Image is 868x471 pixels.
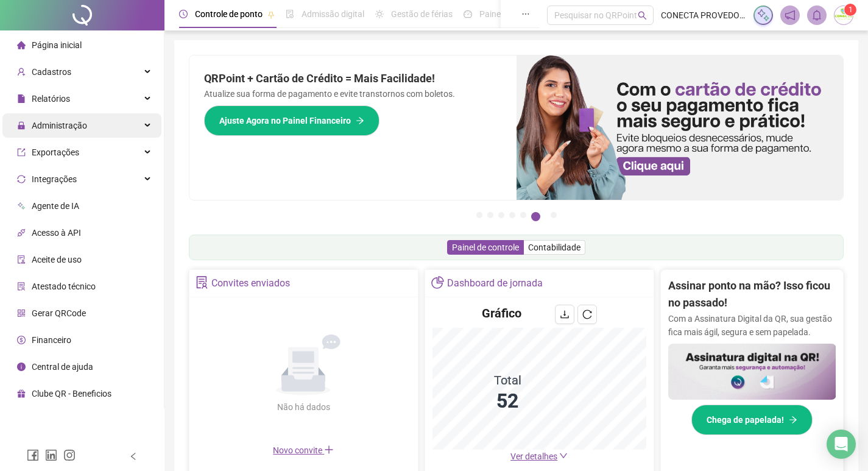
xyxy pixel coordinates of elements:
[17,175,26,183] span: sync
[668,312,836,339] p: Com a Assinatura Digital da QR, sua gestão fica mais ágil, segura e sem papelada.
[45,449,57,461] span: linkedin
[517,55,844,200] img: banner%2F75947b42-3b94-469c-a360-407c2d3115d7.png
[219,114,351,127] span: Ajuste Agora no Painel Financeiro
[324,445,334,455] span: plus
[510,452,568,461] a: Ver detalhes down
[32,67,71,77] span: Cadastros
[32,308,86,318] span: Gerar QRCode
[498,212,504,218] button: 3
[32,147,79,157] span: Exportações
[302,9,364,19] span: Admissão digital
[356,116,364,125] span: arrow-right
[17,228,26,237] span: api
[811,10,822,21] span: bell
[17,68,26,76] span: user-add
[849,5,853,14] span: 1
[196,276,208,289] span: solution
[757,9,770,22] img: sparkle-icon.fc2bf0ac1784a2077858766a79e2daf3.svg
[520,212,526,218] button: 5
[17,41,26,49] span: home
[27,449,39,461] span: facebook
[789,416,797,424] span: arrow-right
[391,9,453,19] span: Gestão de férias
[560,310,570,319] span: download
[204,87,502,101] p: Atualize sua forma de pagamento e evite transtornos com boletos.
[129,452,138,461] span: left
[452,243,519,252] span: Painel de controle
[531,212,540,221] button: 6
[32,94,70,104] span: Relatórios
[476,212,482,218] button: 1
[551,212,557,218] button: 7
[204,105,379,136] button: Ajuste Agora no Painel Financeiro
[559,452,568,460] span: down
[286,10,294,18] span: file-done
[528,243,580,252] span: Contabilidade
[32,389,111,398] span: Clube QR - Beneficios
[32,228,81,238] span: Acesso à API
[17,255,26,264] span: audit
[479,9,527,19] span: Painel do DP
[447,273,543,294] div: Dashboard de jornada
[32,121,87,130] span: Administração
[509,212,515,218] button: 4
[638,11,647,20] span: search
[32,335,71,345] span: Financeiro
[179,10,188,18] span: clock-circle
[17,282,26,291] span: solution
[17,94,26,103] span: file
[510,452,557,461] span: Ver detalhes
[17,309,26,317] span: qrcode
[464,10,472,18] span: dashboard
[32,282,96,291] span: Atestado técnico
[834,6,853,24] img: 34453
[785,10,796,21] span: notification
[521,10,530,18] span: ellipsis
[32,362,93,372] span: Central de ajuda
[17,363,26,371] span: info-circle
[267,11,275,18] span: pushpin
[17,336,26,344] span: dollar
[211,273,290,294] div: Convites enviados
[17,121,26,130] span: lock
[273,445,334,455] span: Novo convite
[247,400,359,414] div: Não há dados
[431,276,444,289] span: pie-chart
[32,201,79,211] span: Agente de IA
[32,174,77,184] span: Integrações
[63,449,76,461] span: instagram
[204,70,502,87] h2: QRPoint + Cartão de Crédito = Mais Facilidade!
[17,389,26,398] span: gift
[827,430,856,459] div: Open Intercom Messenger
[668,344,836,400] img: banner%2F02c71560-61a6-44d4-94b9-c8ab97240462.png
[482,305,521,322] h4: Gráfico
[691,405,813,435] button: Chega de papelada!
[32,40,82,50] span: Página inicial
[707,413,784,427] span: Chega de papelada!
[661,9,746,22] span: CONECTA PROVEDOR DE INTERNET LTDA
[487,212,493,218] button: 2
[668,277,836,312] h2: Assinar ponto na mão? Isso ficou no passado!
[17,148,26,157] span: export
[582,310,592,319] span: reload
[195,9,263,19] span: Controle de ponto
[375,10,384,18] span: sun
[844,4,856,16] sup: Atualize o seu contato no menu Meus Dados
[32,255,82,264] span: Aceite de uso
